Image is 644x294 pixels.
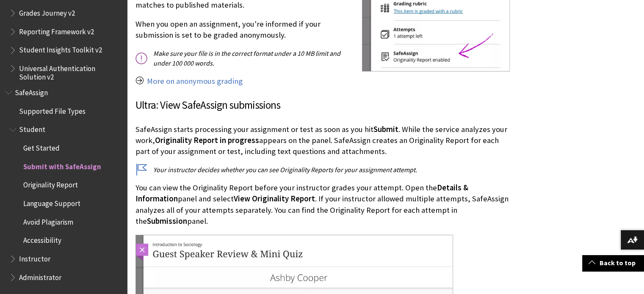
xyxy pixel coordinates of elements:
p: When you open an assignment, you're informed if your submission is set to be graded anonymously. [135,19,510,41]
p: Make sure your file is in the correct format under a 10 MB limit and under 100 000 words. [135,49,510,68]
span: Submit [373,124,398,134]
span: Submit with SafeAssign [23,159,101,171]
span: Student [19,123,45,134]
span: Originality Report [23,178,78,190]
span: Grades Journey v2 [19,6,75,17]
p: SafeAssign starts processing your assignment or test as soon as you hit . While the service analy... [135,124,510,157]
p: Your instructor decides whether you can see Originality Reports for your assignment attempt. [135,165,510,174]
span: Supported File Types [19,104,86,115]
span: Administrator [19,270,61,282]
a: More on anonymous grading [147,76,243,86]
a: Back to top [582,255,644,271]
span: Instructor [19,252,50,263]
nav: Book outline for Blackboard SafeAssign [5,85,122,284]
span: Submission [147,216,187,226]
span: Student Insights Toolkit v2 [19,43,102,55]
span: Avoid Plagiarism [23,215,73,226]
span: Language Support [23,196,80,208]
span: Accessibility [23,234,61,245]
h3: Ultra: View SafeAssign submissions [135,97,510,113]
span: Universal Authentication Solution v2 [19,61,121,81]
span: View Originality Report [234,194,315,203]
span: Reporting Framework v2 [19,25,94,36]
span: Originality Report in progress [155,135,259,145]
span: SafeAssign [15,85,48,97]
p: You can view the Originality Report before your instructor grades your attempt. Open the panel an... [135,182,510,227]
span: Get Started [23,141,60,152]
